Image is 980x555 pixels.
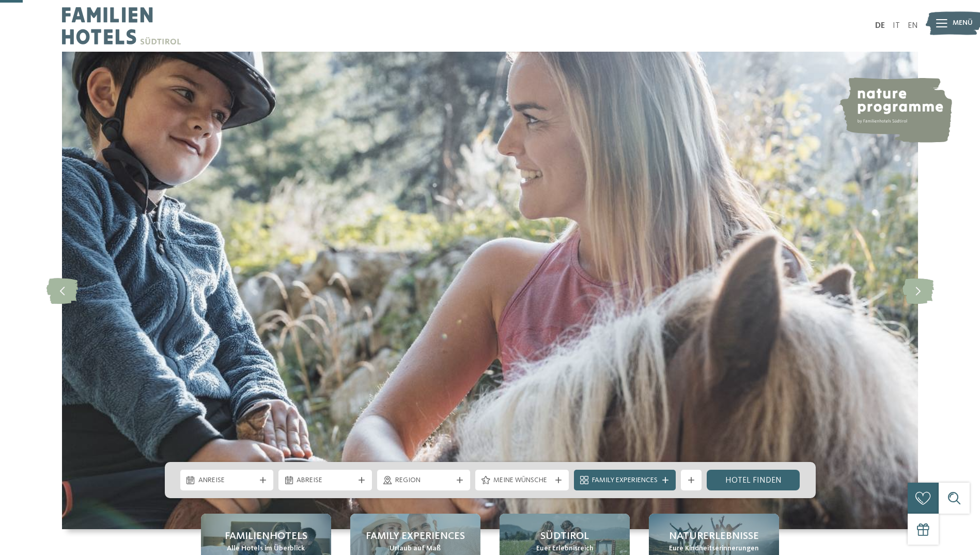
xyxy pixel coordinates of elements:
[707,470,800,490] a: Hotel finden
[390,544,441,554] span: Urlaub auf Maß
[62,52,918,529] img: Familienhotels Südtirol: The happy family places
[198,475,256,486] span: Anreise
[908,22,918,30] a: EN
[297,475,354,486] span: Abreise
[838,78,952,143] img: nature programme by Familienhotels Südtirol
[225,529,307,544] span: Familienhotels
[893,22,900,30] a: IT
[227,544,305,554] span: Alle Hotels im Überblick
[493,475,551,486] span: Meine Wünsche
[875,22,885,30] a: DE
[366,529,465,544] span: Family Experiences
[536,544,594,554] span: Euer Erlebnisreich
[669,544,759,554] span: Eure Kindheitserinnerungen
[540,529,589,544] span: Südtirol
[669,529,759,544] span: Naturerlebnisse
[953,18,973,28] span: Menü
[395,475,453,486] span: Region
[592,475,658,486] span: Family Experiences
